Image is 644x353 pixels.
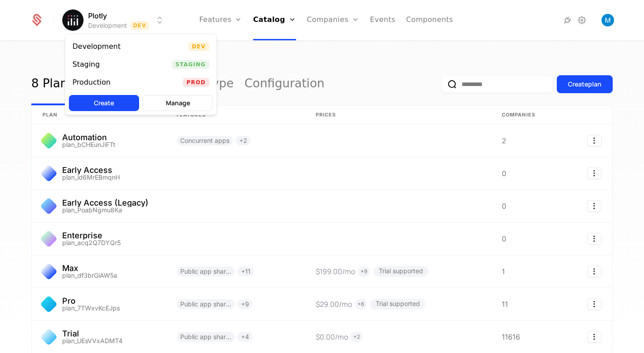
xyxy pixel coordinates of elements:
[587,233,602,245] button: Select action
[587,298,602,310] button: Select action
[72,79,110,86] div: Production
[587,135,602,146] button: Select action
[587,200,602,212] button: Select action
[72,43,121,50] div: Development
[72,61,100,68] div: Staging
[183,78,209,87] span: Prod
[143,95,213,111] button: Manage
[188,42,209,51] span: Dev
[65,34,217,115] div: Select environment
[587,168,602,179] button: Select action
[172,60,209,69] span: Staging
[587,331,602,343] button: Select action
[69,95,139,111] button: Create
[587,266,602,277] button: Select action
